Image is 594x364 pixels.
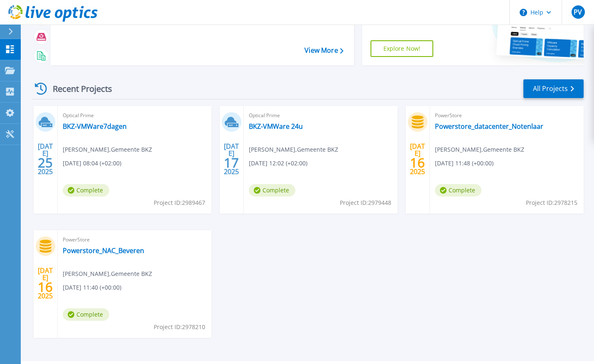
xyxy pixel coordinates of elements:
span: Project ID: 2979448 [340,198,391,207]
span: [PERSON_NAME] , Gemeente BKZ [63,269,152,278]
a: All Projects [523,79,584,98]
a: Explore Now! [371,40,434,57]
span: Complete [435,184,481,197]
span: Complete [249,184,295,197]
div: [DATE] 2025 [37,144,53,174]
span: Optical Prime [249,111,393,120]
span: [DATE] 12:02 (+02:00) [249,159,307,168]
a: BKZ-VMWare 24u [249,122,303,130]
span: [DATE] 08:04 (+02:00) [63,159,121,168]
span: Complete [63,184,109,197]
span: PV [574,9,582,15]
a: View More [304,47,343,54]
span: [DATE] 11:40 (+00:00) [63,283,121,292]
div: [DATE] 2025 [410,144,425,174]
span: Project ID: 2978210 [154,322,205,332]
span: PowerStore [435,111,579,120]
span: 16 [38,283,53,290]
span: 16 [410,159,425,166]
a: Powerstore_datacenter_Notenlaar [435,122,543,130]
span: Project ID: 2978215 [526,198,577,207]
span: 25 [38,159,53,166]
span: Project ID: 2989467 [154,198,205,207]
span: Optical Prime [63,111,206,120]
span: PowerStore [63,235,206,244]
span: Complete [63,308,109,321]
span: [PERSON_NAME] , Gemeente BKZ [435,145,524,154]
a: BKZ-VMWare7dagen [63,122,127,130]
a: Powerstore_NAC_Beveren [63,246,144,255]
span: [DATE] 11:48 (+00:00) [435,159,493,168]
span: [PERSON_NAME] , Gemeente BKZ [249,145,338,154]
span: 17 [224,159,239,166]
span: [PERSON_NAME] , Gemeente BKZ [63,145,152,154]
div: [DATE] 2025 [37,268,53,298]
div: [DATE] 2025 [223,144,239,174]
div: Recent Projects [32,79,123,99]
